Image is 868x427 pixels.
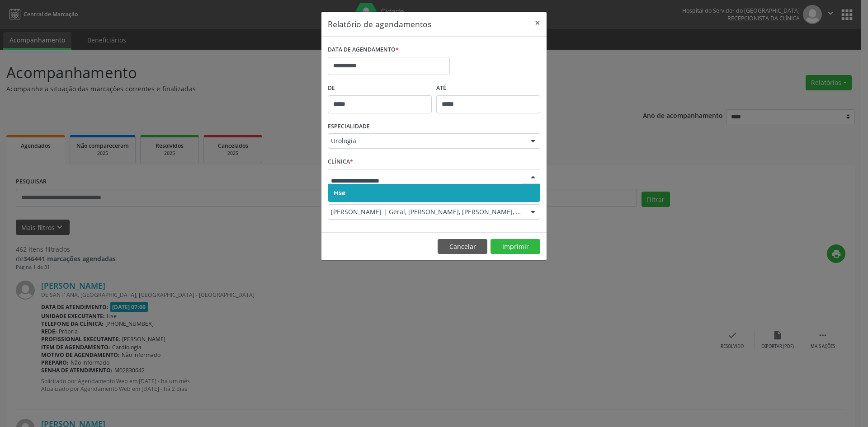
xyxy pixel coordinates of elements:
[328,155,353,169] label: CLÍNICA
[528,12,547,34] button: Close
[491,239,540,254] button: Imprimir
[331,207,522,216] span: [PERSON_NAME] | Geral, [PERSON_NAME], [PERSON_NAME], [PERSON_NAME] e [PERSON_NAME]
[328,43,399,57] label: DATA DE AGENDAMENTO
[436,81,540,95] label: ATÉ
[331,136,522,145] span: Urologia
[328,120,370,134] label: ESPECIALIDADE
[328,18,431,30] h5: Relatório de agendamentos
[328,81,432,95] label: De
[438,239,487,254] button: Cancelar
[334,188,345,197] span: Hse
